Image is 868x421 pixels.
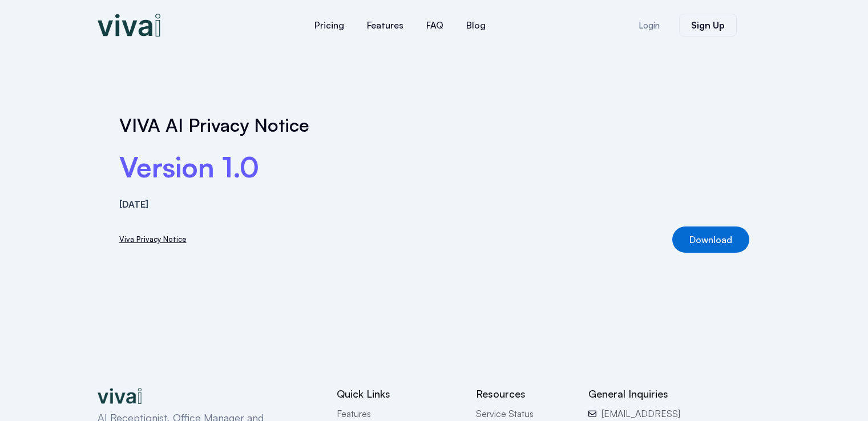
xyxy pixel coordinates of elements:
nav: Menu [235,11,566,39]
a: Features [337,406,459,421]
a: Features [356,11,415,39]
a: Viva Privacy Notice [119,233,187,245]
a: Download [672,226,749,253]
span: Login [639,21,660,30]
a: FAQ [415,11,455,39]
h2: Quick Links [337,387,459,400]
h2: Resources [476,387,571,400]
span: [EMAIL_ADDRESS] [599,406,680,421]
a: Service Status [476,406,571,421]
a: Sign Up [679,14,737,37]
span: Sign Up [691,21,725,30]
span: Features [337,406,371,421]
h2: Version 1.0 [119,149,749,185]
strong: [DATE] [119,199,148,210]
a: [EMAIL_ADDRESS] [588,406,770,421]
h2: General Inquiries [588,387,770,400]
a: Pricing [303,11,356,39]
a: Login [625,14,673,37]
a: Blog [455,11,497,39]
h1: VIVA AI Privacy Notice [119,114,749,136]
span: Service Status [476,406,534,421]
